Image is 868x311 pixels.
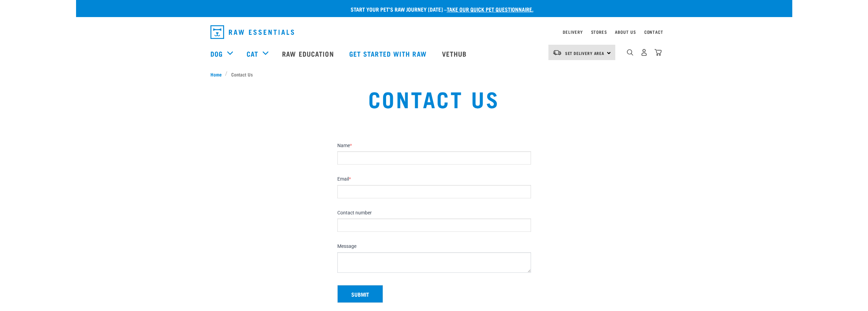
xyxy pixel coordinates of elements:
[641,49,648,56] img: user.png
[644,31,663,33] a: Contact
[337,210,531,216] label: Contact number
[591,31,607,33] a: Stores
[210,48,223,59] a: Dog
[81,5,797,13] p: Start your pet’s raw journey [DATE] –
[565,52,605,54] span: Set Delivery Area
[76,40,792,67] nav: dropdown navigation
[447,8,533,11] a: take our quick pet questionnaire.
[210,86,658,111] h1: Contact Us
[553,50,562,56] img: van-moving.png
[210,25,294,39] img: Raw Essentials Logo
[210,71,222,78] span: Home
[654,49,662,56] img: home-icon@2x.png
[615,31,636,33] a: About Us
[247,48,258,59] a: Cat
[210,71,658,78] nav: breadcrumbs
[275,40,342,67] a: Raw Education
[627,49,633,56] img: home-icon-1@2x.png
[337,176,531,182] label: Email
[337,143,531,149] label: Name
[210,71,225,78] a: Home
[337,285,383,303] button: Submit
[337,243,531,250] label: Message
[205,23,663,42] nav: dropdown navigation
[342,40,435,67] a: Get started with Raw
[435,40,475,67] a: Vethub
[563,31,583,33] a: Delivery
